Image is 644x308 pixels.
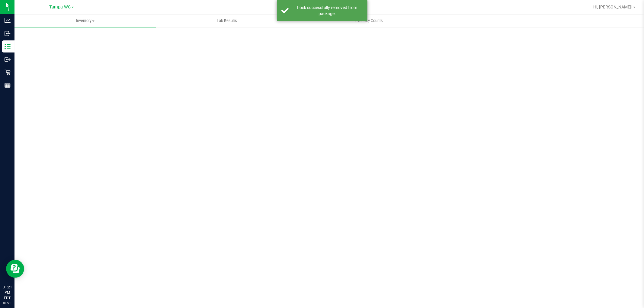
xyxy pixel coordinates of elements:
div: Lock successfully removed from package. [292,5,363,17]
span: Hi, [PERSON_NAME]! [593,5,633,9]
span: Inventory [14,18,156,24]
inline-svg: Retail [5,69,11,75]
p: 01:21 PM EDT [3,284,12,301]
inline-svg: Analytics [5,17,11,24]
inline-svg: Inventory [5,43,11,49]
p: 08/20 [3,301,12,305]
span: Inventory Counts [346,18,391,24]
inline-svg: Inbound [5,30,11,37]
span: Tampa WC [50,5,71,10]
iframe: Resource center [6,260,24,278]
inline-svg: Outbound [5,56,11,62]
span: Lab Results [209,18,245,24]
inline-svg: Reports [5,82,11,88]
a: Inventory [14,14,156,27]
a: Inventory Counts [298,14,439,27]
a: Lab Results [156,14,298,27]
